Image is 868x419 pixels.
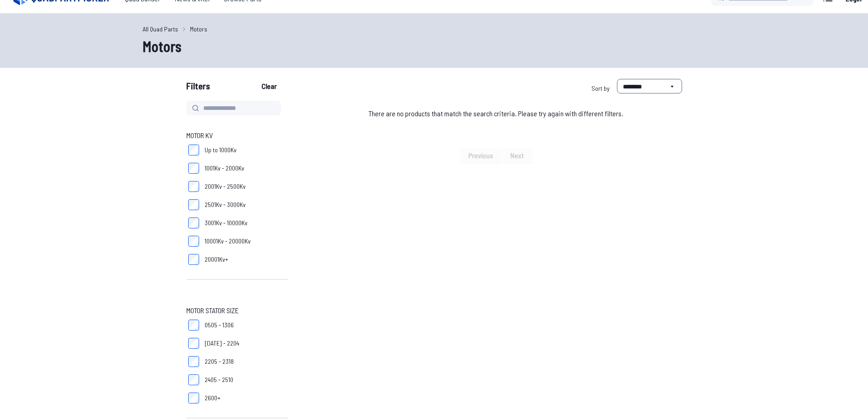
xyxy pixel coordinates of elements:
[188,374,199,385] input: 2405 - 2510
[188,236,199,247] input: 10001Kv - 20000Kv
[186,305,239,316] span: Motor Stator Size
[188,356,199,367] input: 2205 - 2318
[205,339,239,348] span: [DATE] - 2204
[254,79,284,93] button: Clear
[205,218,247,228] span: 3001Kv - 10000Kv
[186,130,213,141] span: Motor KV
[188,320,199,331] input: 0505 - 1306
[205,200,246,209] span: 2501Kv - 3000Kv
[188,254,199,265] input: 20001Kv+
[143,35,726,57] h1: Motors
[205,145,236,155] span: Up to 1000Kv
[143,24,178,34] a: All Quad Parts
[205,357,234,366] span: 2205 - 2318
[617,79,682,93] select: Sort by
[188,199,199,210] input: 2501Kv - 3000Kv
[188,145,199,155] input: Up to 1000Kv
[205,182,246,191] span: 2001Kv - 2500Kv
[205,164,244,173] span: 1001Kv - 2000Kv
[205,321,234,330] span: 0505 - 1306
[591,84,610,92] span: Sort by
[188,393,199,403] input: 2600+
[188,338,199,349] input: [DATE] - 2204
[188,181,199,192] input: 2001Kv - 2500Kv
[205,393,221,403] span: 2600+
[186,79,210,97] span: Filters
[205,237,251,246] span: 10001Kv - 20000Kv
[190,24,207,34] a: Motors
[205,255,228,264] span: 20001Kv+
[188,163,199,174] input: 1001Kv - 2000Kv
[310,101,682,126] div: There are no products that match the search criteria. Please try again with different filters.
[188,217,199,228] input: 3001Kv - 10000Kv
[205,375,233,384] span: 2405 - 2510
